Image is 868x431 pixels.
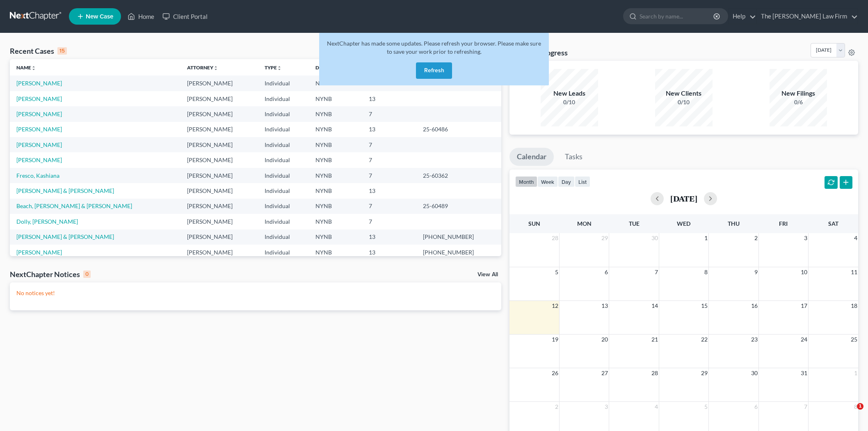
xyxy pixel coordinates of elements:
td: 7 [362,152,416,167]
td: 13 [362,229,416,245]
td: 25-60362 [416,168,501,183]
span: 20 [601,335,609,344]
span: 19 [551,335,559,344]
a: Dolly, [PERSON_NAME] [16,218,78,225]
span: 4 [654,402,659,412]
td: 7 [362,137,416,152]
a: Attorneyunfold_more [187,64,218,71]
td: 25-60489 [416,199,501,214]
span: 17 [800,301,808,311]
td: NYNB [309,229,362,245]
span: 8 [853,402,858,412]
span: 23 [750,335,758,344]
span: 29 [601,233,609,243]
span: 30 [651,233,659,243]
span: 7 [803,402,808,412]
i: unfold_more [31,66,36,71]
span: 6 [604,267,609,277]
a: The [PERSON_NAME] Law Firm [757,9,858,24]
a: Home [123,9,158,24]
span: Thu [728,220,740,227]
td: NYNB [309,214,362,229]
span: 28 [651,368,659,378]
span: Wed [677,220,690,227]
td: [PHONE_NUMBER] [416,245,501,260]
span: 13 [601,301,609,311]
span: 30 [750,368,758,378]
span: 26 [551,368,559,378]
span: 22 [700,335,708,344]
span: New Case [86,14,113,20]
td: [PERSON_NAME] [180,168,258,183]
a: [PERSON_NAME] [16,249,62,256]
td: Individual [258,152,309,167]
span: 29 [700,368,708,378]
span: 16 [750,301,758,311]
span: 24 [800,335,808,344]
td: [PHONE_NUMBER] [416,229,501,245]
td: 13 [362,183,416,198]
td: Individual [258,168,309,183]
td: NYNB [309,168,362,183]
div: 0/10 [655,98,713,106]
span: 4 [853,233,858,243]
a: [PERSON_NAME] [16,156,62,163]
span: 10 [800,267,808,277]
span: Sat [828,220,838,227]
a: [PERSON_NAME] [16,80,62,87]
td: Individual [258,122,309,137]
div: New Filings [770,89,827,98]
td: [PERSON_NAME] [180,183,258,198]
td: NYNB [309,199,362,214]
td: [PERSON_NAME] [180,106,258,122]
div: 0/10 [541,98,598,106]
td: 7 [362,168,416,183]
span: 7 [654,267,659,277]
a: [PERSON_NAME] [16,110,62,117]
i: unfold_more [213,66,218,71]
a: Districtunfold_more [315,64,343,71]
td: Individual [258,199,309,214]
td: 13 [362,91,416,106]
td: Individual [258,137,309,152]
td: NYNB [309,106,362,122]
div: 0 [83,271,91,278]
span: 11 [850,267,858,277]
td: [PERSON_NAME] [180,214,258,229]
a: Help [729,9,756,24]
iframe: Intercom live chat [840,403,860,423]
a: [PERSON_NAME] & [PERSON_NAME] [16,187,114,194]
td: NYNB [309,137,362,152]
td: 25-60486 [416,122,501,137]
input: Search by name... [640,9,715,24]
span: 6 [754,402,758,412]
span: Sun [528,220,540,227]
span: 15 [700,301,708,311]
button: Refresh [416,62,452,79]
span: 2 [554,402,559,412]
td: [PERSON_NAME] [180,245,258,260]
a: Client Portal [158,9,212,24]
div: 0/6 [770,98,827,106]
span: Mon [577,220,592,227]
span: 1 [857,403,863,410]
a: [PERSON_NAME] [16,126,62,133]
td: 13 [362,245,416,260]
td: 13 [362,122,416,137]
a: [PERSON_NAME] & [PERSON_NAME] [16,233,114,240]
td: 7 [362,199,416,214]
span: Fri [779,220,788,227]
h2: [DATE] [670,194,697,203]
a: Typeunfold_more [265,64,282,71]
span: 5 [554,267,559,277]
a: Beach, [PERSON_NAME] & [PERSON_NAME] [16,202,132,209]
div: New Clients [655,89,713,98]
a: [PERSON_NAME] [16,141,62,148]
td: Individual [258,183,309,198]
td: [PERSON_NAME] [180,152,258,167]
a: Nameunfold_more [16,64,36,71]
td: [PERSON_NAME] [180,122,258,137]
td: [PERSON_NAME] [180,137,258,152]
td: NYNB [309,122,362,137]
td: NYNB [309,183,362,198]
